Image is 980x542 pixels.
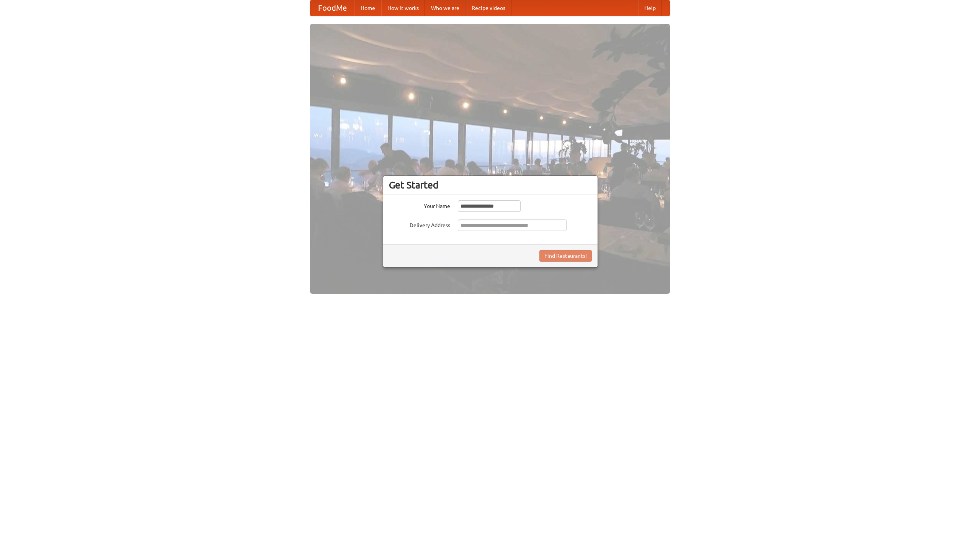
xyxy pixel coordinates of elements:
a: Recipe videos [465,0,511,16]
label: Your Name [389,200,450,210]
a: How it works [381,0,425,16]
a: Home [354,0,381,16]
button: Find Restaurants! [539,250,592,262]
a: Who we are [425,0,465,16]
label: Delivery Address [389,219,450,229]
h3: Get Started [389,179,592,191]
a: FoodMe [310,0,354,16]
a: Help [638,0,662,16]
